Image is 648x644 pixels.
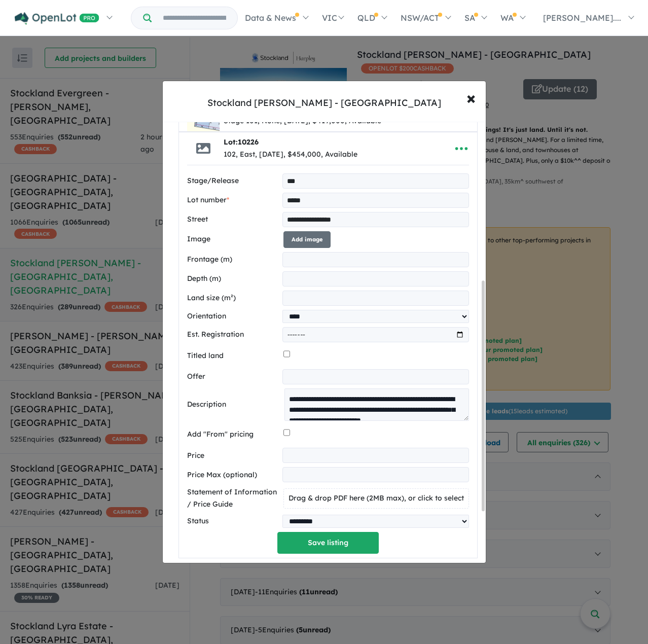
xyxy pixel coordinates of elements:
label: Image [187,233,280,245]
span: × [466,87,476,109]
label: Statement of Information / Price Guide [187,486,280,511]
label: Est. Registration [187,329,279,341]
label: Street [187,213,279,226]
label: Description [187,399,280,411]
label: Offer [187,371,279,383]
div: Stockland [PERSON_NAME] - [GEOGRAPHIC_DATA] [207,96,441,110]
label: Price Max (optional) [187,469,279,481]
label: Price [187,450,279,462]
div: 102, East, [DATE], $454,000, Available [224,149,357,161]
label: Depth (m) [187,273,279,285]
span: 10226 [238,137,259,147]
span: [PERSON_NAME].... [543,13,621,23]
label: Frontage (m) [187,254,279,266]
button: Add image [283,231,331,248]
label: Stage/Release [187,175,279,187]
label: Orientation [187,310,279,323]
img: Openlot PRO Logo White [15,12,99,25]
label: Lot number [187,194,279,206]
b: Lot: [224,137,259,147]
label: Add "From" pricing [187,428,280,441]
input: Try estate name, suburb, builder or developer [154,7,235,29]
label: Status [187,515,279,527]
button: Save listing [277,532,379,554]
span: Drag & drop PDF here (2MB max), or click to select [289,493,464,503]
label: Titled land [187,350,280,362]
label: Land size (m²) [187,292,279,304]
